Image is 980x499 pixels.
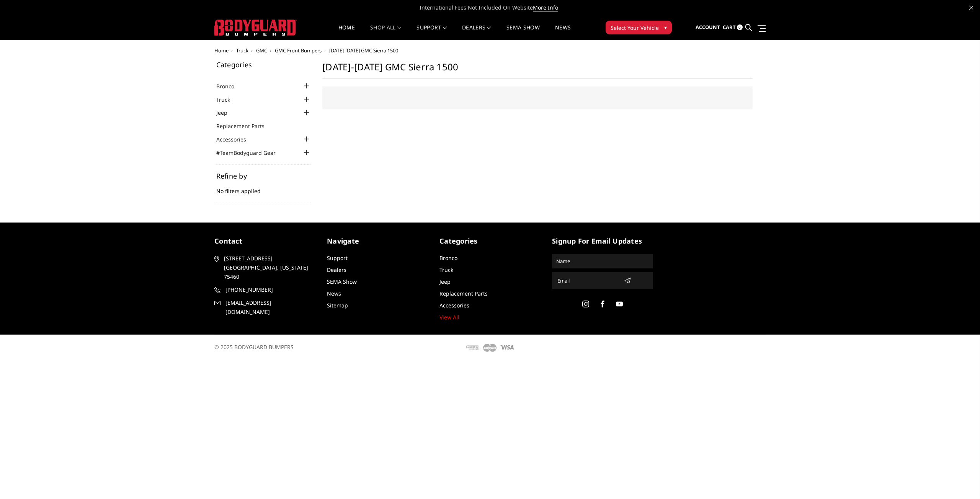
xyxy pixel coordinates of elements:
[216,172,311,203] div: No filters applied
[327,254,348,262] a: Support
[216,109,237,117] a: Jeep
[439,314,459,321] a: View All
[322,61,753,79] h1: [DATE]-[DATE] GMC Sierra 1500
[216,149,285,157] a: #TeamBodyguard Gear
[225,298,314,317] span: [EMAIL_ADDRESS][DOMAIN_NAME]
[236,47,248,54] a: Truck
[416,25,447,40] a: Support
[696,17,720,38] a: Account
[256,47,267,54] a: GMC
[275,47,322,54] a: GMC Front Bumpers
[611,24,659,32] span: Select Your Vehicle
[224,254,313,281] span: [STREET_ADDRESS] [GEOGRAPHIC_DATA], [US_STATE] 75460
[327,302,348,309] a: Sitemap
[214,20,297,36] img: BODYGUARD BUMPERS
[737,24,743,30] span: 0
[216,82,244,90] a: Bronco
[462,25,491,40] a: Dealers
[214,47,229,54] a: Home
[439,236,541,246] h5: Categories
[553,255,652,267] input: Name
[214,343,294,351] span: © 2025 BODYGUARD BUMPERS
[327,236,428,246] h5: Navigate
[225,285,314,294] span: [PHONE_NUMBER]
[329,47,398,54] span: [DATE]-[DATE] GMC Sierra 1500
[439,254,457,262] a: Bronco
[370,25,401,40] a: shop all
[216,96,240,104] a: Truck
[439,302,469,309] a: Accessories
[327,278,357,285] a: SEMA Show
[555,25,571,40] a: News
[664,23,667,31] span: ▾
[214,298,315,317] a: [EMAIL_ADDRESS][DOMAIN_NAME]
[214,285,315,294] a: [PHONE_NUMBER]
[216,135,256,143] a: Accessories
[327,266,346,273] a: Dealers
[696,24,720,31] span: Account
[439,278,451,285] a: Jeep
[533,4,558,11] a: More Info
[506,25,540,40] a: SEMA Show
[214,236,315,246] h5: contact
[723,17,743,38] a: Cart 0
[216,122,274,130] a: Replacement Parts
[439,266,453,273] a: Truck
[216,172,311,179] h5: Refine by
[338,25,355,40] a: Home
[552,236,653,246] h5: signup for email updates
[439,290,488,297] a: Replacement Parts
[723,24,736,31] span: Cart
[327,290,341,297] a: News
[216,61,311,68] h5: Categories
[554,275,621,287] input: Email
[606,21,672,34] button: Select Your Vehicle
